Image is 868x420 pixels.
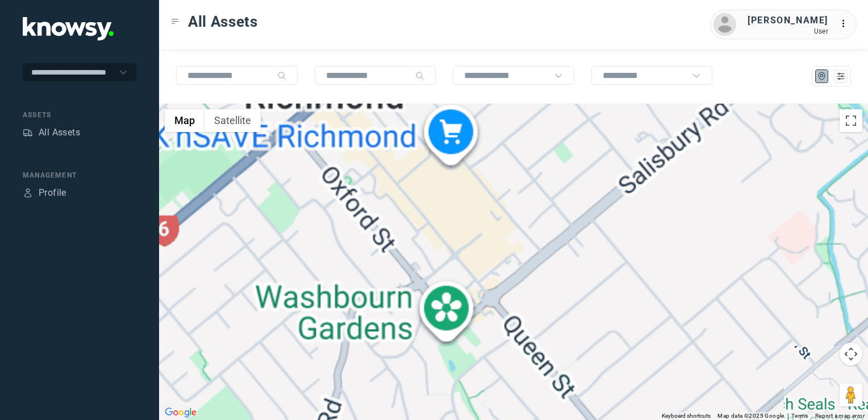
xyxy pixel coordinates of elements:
[840,343,862,365] button: Map camera controls
[165,109,205,132] button: Show street map
[840,109,862,132] button: Toggle fullscreen view
[815,413,865,419] a: Report a map error
[277,71,286,80] div: Search
[162,405,199,420] img: Google
[840,384,862,406] button: Drag Pegman onto the map to open Street View
[23,170,136,180] div: Management
[791,413,808,419] a: Terms (opens in new tab)
[23,127,33,138] div: Assets
[840,17,853,31] div: :
[662,412,711,420] button: Keyboard shortcuts
[748,14,828,27] div: [PERSON_NAME]
[717,413,784,419] span: Map data ©2025 Google
[23,186,66,200] a: ProfileProfile
[171,18,179,26] div: Toggle Menu
[162,405,199,420] a: Open this area in Google Maps (opens a new window)
[39,186,66,200] div: Profile
[840,17,853,32] div: :
[23,110,136,120] div: Assets
[23,126,80,139] a: AssetsAll Assets
[817,71,827,81] div: Map
[205,109,261,132] button: Show satellite imagery
[840,19,852,28] tspan: ...
[836,71,846,81] div: List
[188,11,258,32] span: All Assets
[23,188,33,198] div: Profile
[713,13,736,36] img: avatar.png
[23,17,114,40] img: Application Logo
[748,27,828,35] div: User
[39,126,80,139] div: All Assets
[415,71,424,80] div: Search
